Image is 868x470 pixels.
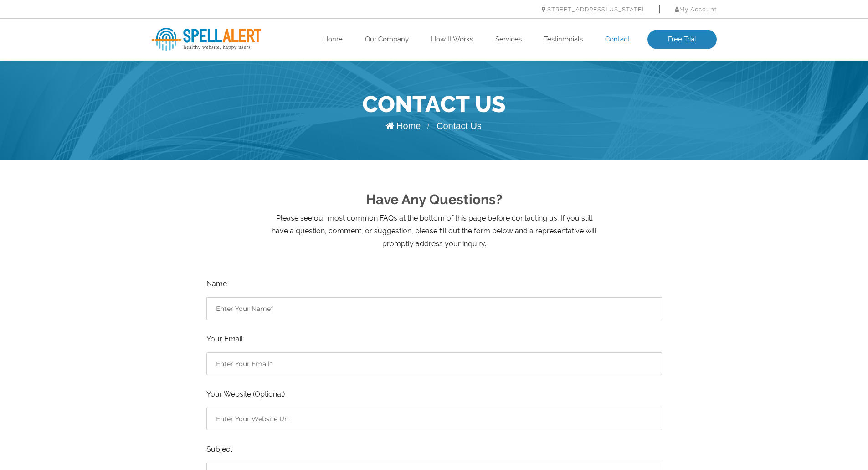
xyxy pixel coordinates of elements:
label: Name [206,278,662,290]
span: / [427,123,429,130]
label: Your Email [206,333,662,346]
a: Home [385,121,421,131]
span: Contact Us [437,121,482,131]
input: Enter Your Website Url [206,408,662,430]
h1: Contact Us [152,88,717,120]
h2: Have Any Questions? [152,188,717,212]
label: Subject [206,443,662,456]
input: Enter Your Name* [206,297,662,320]
input: Enter Your Email* [206,352,662,375]
p: Please see our most common FAQs at the bottom of this page before contacting us. If you still hav... [270,212,598,250]
label: Your Website (Optional) [206,388,662,401]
